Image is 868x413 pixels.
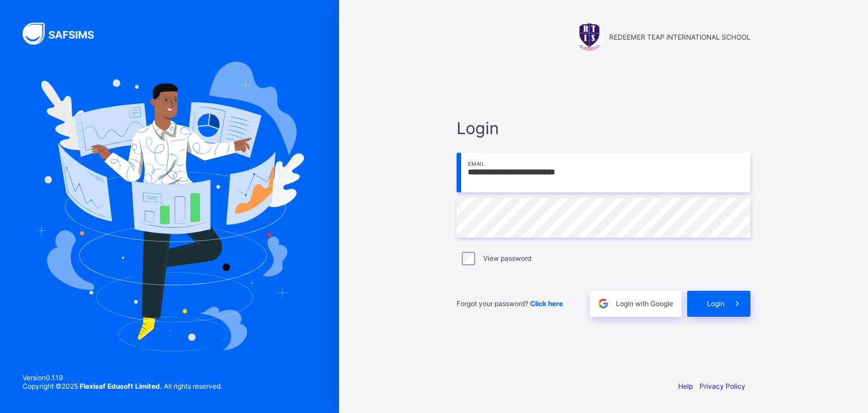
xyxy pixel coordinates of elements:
[457,118,750,138] span: Login
[80,382,162,390] strong: Flexisaf Edusoft Limited.
[23,23,107,45] img: SAFSIMS Logo
[678,382,693,390] a: Help
[597,297,610,310] img: google.396cfc9801f0270233282035f929180a.svg
[609,33,750,41] span: REDEEMER TEAP INTERNATIONAL SCHOOL
[23,373,222,382] span: Version 0.1.19
[700,382,745,390] a: Privacy Policy
[483,254,531,263] label: View password
[457,299,563,308] span: Forgot your password?
[23,382,222,390] span: Copyright © 2025 All rights reserved.
[707,299,724,308] span: Login
[35,62,304,351] img: Hero Image
[616,299,673,308] span: Login with Google
[530,299,563,308] a: Click here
